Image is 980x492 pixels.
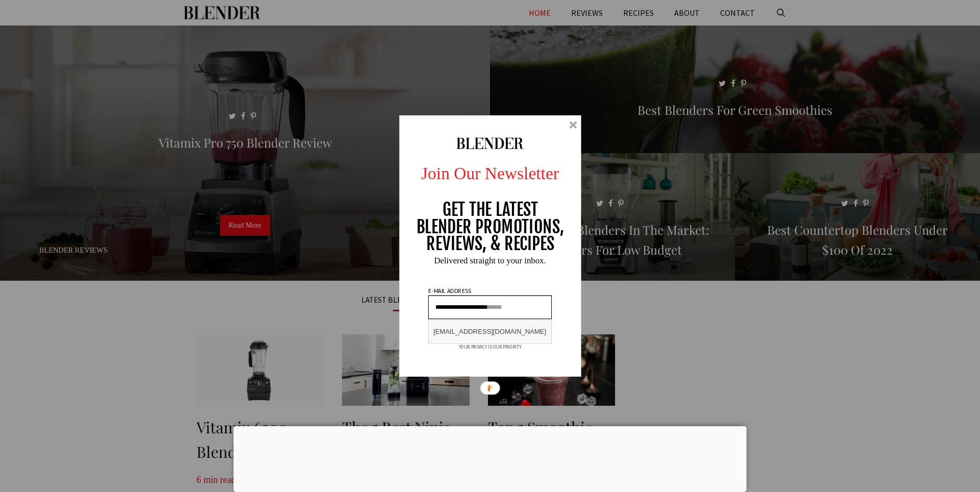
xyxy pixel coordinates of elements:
[459,343,522,351] p: YOUR PRIVACY IS OUR PRIORITY
[390,256,590,265] p: Delivered straight to your inbox.
[234,426,747,489] iframe: Advertisement
[390,160,590,186] p: Join Our Newsletter
[416,201,565,253] p: GET THE LATEST BLENDER PROMOTIONS, REVIEWS, & RECIPES
[427,288,472,294] p: E-MAIL ADDRESS
[429,319,551,343] div: [EMAIL_ADDRESS][DOMAIN_NAME]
